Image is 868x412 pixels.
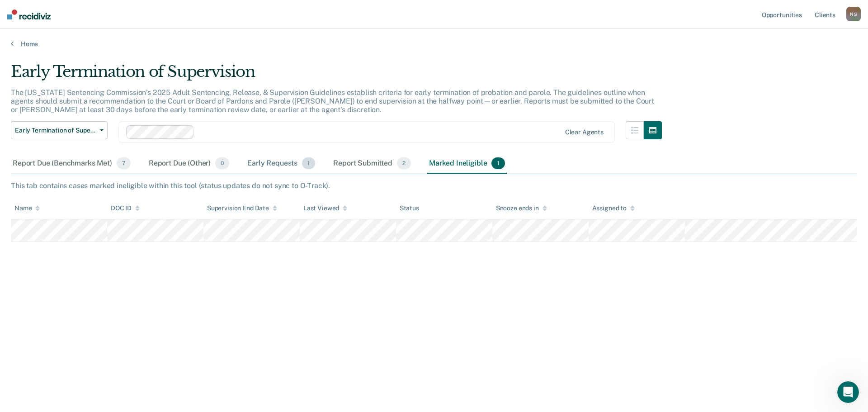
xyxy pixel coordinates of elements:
[147,154,231,174] div: Report Due (Other)0
[400,204,419,212] div: Status
[11,181,857,190] div: This tab contains cases marked ineligible within this tool (status updates do not sync to O-Track).
[427,154,507,174] div: Marked Ineligible1
[496,204,547,212] div: Snooze ends in
[303,204,347,212] div: Last Viewed
[331,154,413,174] div: Report Submitted2
[397,157,411,169] span: 2
[7,9,51,19] img: Recidiviz
[846,7,861,21] button: NS
[15,127,96,134] span: Early Termination of Supervision
[11,88,654,114] p: The [US_STATE] Sentencing Commission’s 2025 Adult Sentencing, Release, & Supervision Guidelines e...
[11,62,662,88] div: Early Termination of Supervision
[11,154,132,174] div: Report Due (Benchmarks Met)7
[245,154,317,174] div: Early Requests1
[491,157,505,169] span: 1
[565,128,604,136] div: Clear agents
[117,157,131,169] span: 7
[592,204,635,212] div: Assigned to
[11,121,108,139] button: Early Termination of Supervision
[207,204,277,212] div: Supervision End Date
[302,157,315,169] span: 1
[111,204,140,212] div: DOC ID
[215,157,229,169] span: 0
[14,204,40,212] div: Name
[846,7,861,21] div: N S
[837,381,859,403] iframe: Intercom live chat
[11,40,857,48] a: Home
